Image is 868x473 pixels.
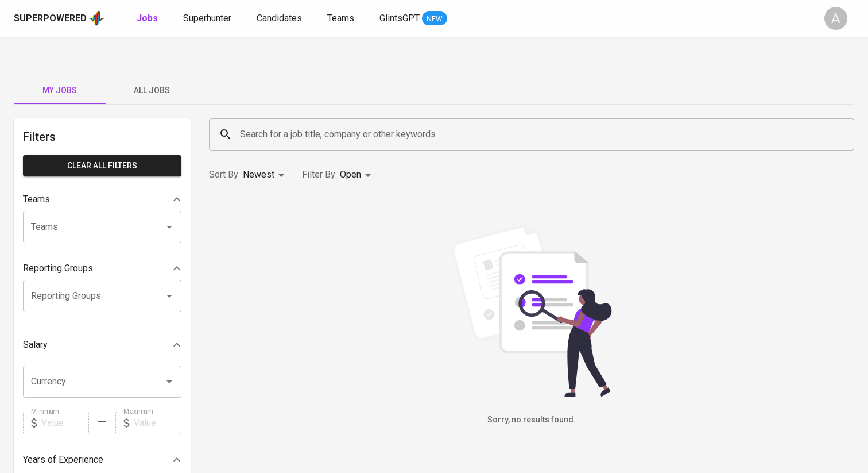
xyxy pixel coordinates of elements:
a: Teams [327,11,356,26]
span: My Jobs [21,83,99,98]
a: Superpoweredapp logo [14,10,104,27]
button: Open [161,219,177,235]
img: file_searching.svg [445,225,618,397]
p: Salary [23,338,48,352]
p: Years of Experience [23,453,103,467]
p: Newest [243,168,274,182]
div: Salary [23,333,181,356]
p: Filter By [302,168,335,182]
a: Superhunter [183,11,234,26]
a: GlintsGPT NEW [379,11,447,26]
img: app logo [89,10,104,27]
div: A [824,7,847,30]
div: Open [340,164,375,186]
span: Open [340,169,361,180]
h6: Filters [23,128,181,146]
span: Candidates [257,13,302,24]
p: Sort By [209,168,238,182]
span: Teams [327,13,354,24]
button: Clear All filters [23,155,181,176]
button: Open [161,288,177,304]
span: NEW [422,13,447,25]
b: Jobs [137,13,158,24]
span: Clear All filters [32,159,172,173]
div: Superpowered [14,12,87,25]
span: GlintsGPT [379,13,420,24]
p: Reporting Groups [23,262,93,275]
span: All Jobs [113,83,191,98]
input: Value [134,412,181,434]
div: Teams [23,188,181,211]
a: Candidates [257,11,304,26]
span: Superhunter [183,13,231,24]
h6: Sorry, no results found. [209,414,854,426]
div: Reporting Groups [23,257,181,280]
button: Open [161,374,177,390]
a: Jobs [137,11,160,26]
p: Teams [23,193,50,206]
input: Value [41,412,89,434]
div: Newest [243,164,288,186]
div: Years of Experience [23,448,181,471]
